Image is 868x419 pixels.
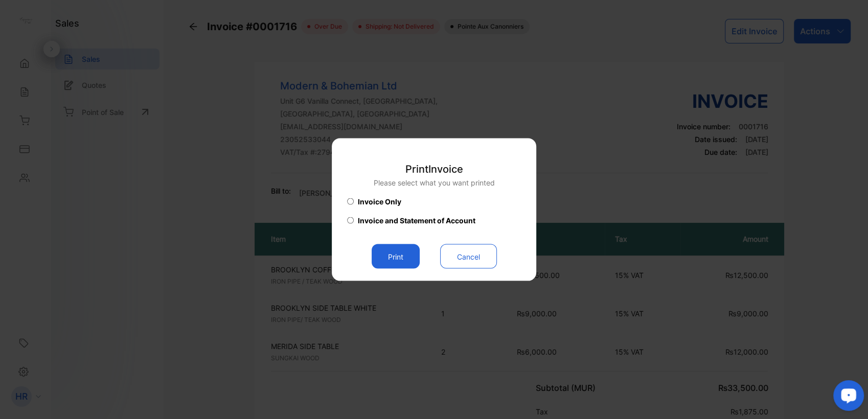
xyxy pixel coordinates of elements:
button: Cancel [440,244,497,269]
p: Print Invoice [374,161,495,177]
span: Invoice Only [358,196,401,207]
span: Invoice and Statement of Account [358,215,475,226]
button: Print [372,244,420,269]
p: Please select what you want printed [374,177,495,188]
iframe: LiveChat chat widget [825,376,868,419]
